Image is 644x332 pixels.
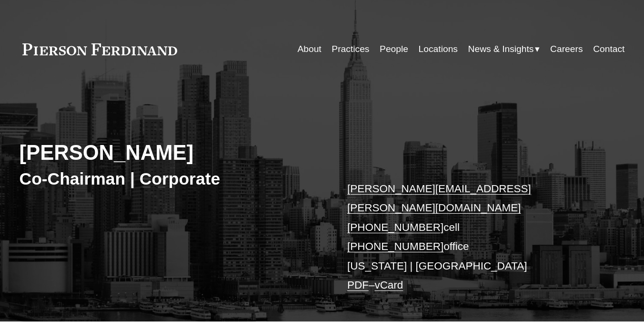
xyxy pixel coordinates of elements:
[550,40,583,58] a: Careers
[593,40,624,58] a: Contact
[347,279,369,291] a: PDF
[297,40,321,58] a: About
[419,40,458,58] a: Locations
[347,179,600,295] p: cell office [US_STATE] | [GEOGRAPHIC_DATA] –
[380,40,408,58] a: People
[332,40,369,58] a: Practices
[20,140,322,166] h2: [PERSON_NAME]
[347,240,443,252] a: [PHONE_NUMBER]
[20,169,322,190] h3: Co-Chairman | Corporate
[374,279,403,291] a: vCard
[468,41,534,58] span: News & Insights
[468,40,540,58] a: folder dropdown
[347,221,443,233] a: [PHONE_NUMBER]
[347,183,531,214] a: [PERSON_NAME][EMAIL_ADDRESS][PERSON_NAME][DOMAIN_NAME]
